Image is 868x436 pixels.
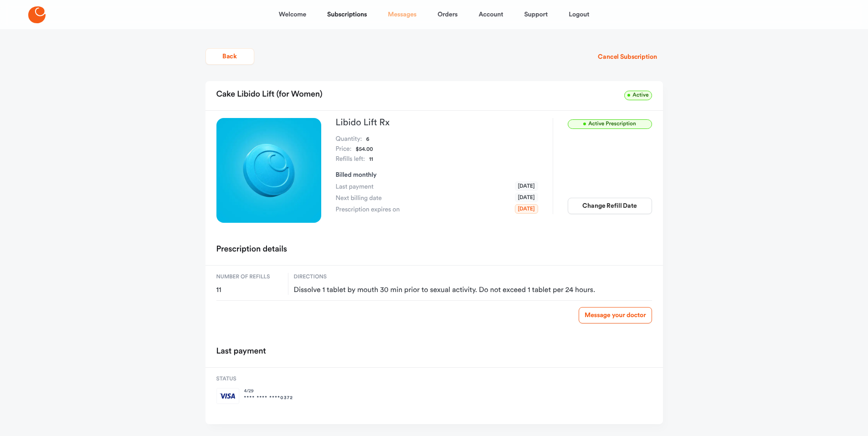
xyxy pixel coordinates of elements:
[515,181,538,191] span: [DATE]
[336,182,374,191] span: Last payment
[356,144,373,154] dd: $54.00
[366,134,370,144] dd: 6
[624,91,652,100] span: Active
[336,154,365,164] dt: Refills left:
[515,204,538,214] span: [DATE]
[336,172,377,178] span: Billed monthly
[216,87,323,103] h2: Cake Libido Lift (for Women)
[205,48,254,65] button: Back
[569,4,589,26] a: Logout
[568,119,652,129] span: Active Prescription
[388,4,416,26] a: Messages
[244,388,293,395] span: 4 / 29
[216,273,282,281] span: Number of refills
[336,144,352,154] dt: Price:
[327,4,367,26] a: Subscriptions
[216,375,293,383] span: Status
[294,286,652,295] span: Dissolve 1 tablet by mouth 30 min prior to sexual activity. Do not exceed 1 tablet per 24 hours.
[279,4,306,26] a: Welcome
[216,344,266,360] h2: Last payment
[568,198,652,214] button: Change Refill Date
[437,4,457,26] a: Orders
[216,118,321,223] img: Libido Lift Rx
[294,273,652,281] span: Directions
[336,205,400,214] span: Prescription expires on
[515,193,538,202] span: [DATE]
[336,118,538,127] h3: Libido Lift Rx
[216,388,240,404] img: visa
[369,154,373,164] dd: 11
[579,307,652,323] a: Message your doctor
[478,4,503,26] a: Account
[336,194,382,203] span: Next billing date
[216,286,282,295] span: 11
[592,49,663,65] button: Cancel Subscription
[336,134,362,144] dt: Quantity:
[216,241,287,258] h2: Prescription details
[524,4,548,26] a: Support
